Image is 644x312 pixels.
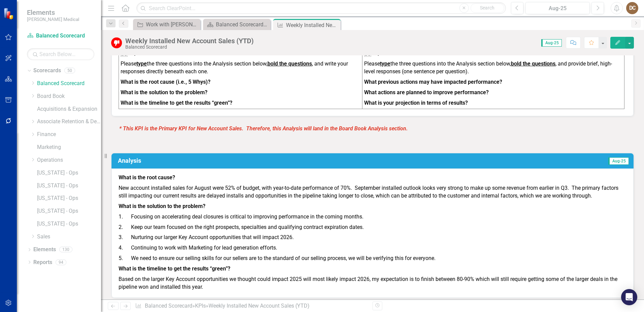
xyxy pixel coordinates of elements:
a: Scorecards [33,67,61,75]
a: Operations [37,156,101,164]
a: Balanced Scorecard [27,32,94,40]
div: Work with [PERSON_NAME] weekly on his direction and focus with his team, hold him accountable to ... [146,20,199,29]
a: Balanced Scorecard [145,303,192,309]
div: 130 [59,247,72,253]
span: * This KPI is the Primary KPI for New Account Sales. Therefore, this Analysis will land in the Bo... [119,125,408,132]
a: KPIs [195,303,206,309]
div: Balanced Scorecard [125,45,254,50]
div: Open Intercom Messenger [621,289,637,305]
h3: Analysis [118,157,385,164]
p: Based on the larger Key Account opportunities we thought could impact 2025 will most likely impac... [119,274,626,291]
a: Acquisitions & Expansion [37,105,101,113]
strong: What is the root cause? [119,174,175,181]
a: [US_STATE] - Ops [37,169,101,177]
input: Search Below... [27,48,94,60]
p: Please the three questions into the Analysis section below, , and provide brief, high-level respo... [364,60,622,77]
div: Weekly Installed New Account Sales (YTD) [125,37,254,45]
strong: What is the timeline to get the results “green”? [119,265,230,272]
p: New account installed sales for August were 52% of budget, with year-to-date performance of 70%. ... [119,183,626,201]
strong: What is your projection in terms of results? [364,100,468,106]
strong: What is the solution to the problem? [119,203,205,209]
button: DC [626,2,638,14]
a: Marketing [37,144,101,151]
input: Search ClearPoint... [136,2,506,14]
span: bold the questions [267,60,312,67]
div: Aug-25 [528,4,587,12]
div: » » [135,302,367,310]
span: Aug-25 [608,157,629,165]
p: 1. Focusing on accelerating deal closures is critical to improving performance in the coming months. [119,212,626,222]
img: Below Target [111,37,122,48]
button: Search [471,3,504,13]
strong: What previous actions may have impacted performance? [364,79,502,85]
a: [US_STATE] - Ops [37,220,101,228]
a: Balanced Scorecard Welcome Page [205,20,269,29]
p: 2. Keep our team focused on the right prospects, specialties and qualifying contract expiration d... [119,222,626,233]
td: To enrich screen reader interactions, please activate Accessibility in Grammarly extension settings [119,46,362,109]
p: 5. We need to ensure our selling skills for our sellers are to the standard of our selling proces... [119,253,626,264]
strong: What is the root cause (i.e., 5 Whys)? [121,79,211,85]
a: [US_STATE] - Ops [37,207,101,215]
button: Aug-25 [525,2,590,14]
a: [US_STATE] - Ops [37,182,101,190]
span: Search [480,5,494,10]
div: 50 [64,68,75,74]
a: Elements [33,246,56,254]
span: bold the questions [511,60,555,67]
small: [PERSON_NAME] Medical [27,17,79,22]
span: type [136,60,147,67]
strong: What is the timeline to get the results “green”? [121,100,232,106]
span: type [380,60,390,67]
p: 4. Continuing to work with Marketing for lead generation efforts. [119,243,626,253]
div: Weekly Installed New Account Sales (YTD) [208,303,310,309]
span: Elements [27,8,79,17]
a: Finance [37,131,101,138]
a: Board Book [37,93,101,100]
a: Work with [PERSON_NAME] weekly on his direction and focus with his team, hold him accountable to ... [135,20,199,29]
strong: What actions are planned to improve performance? [364,89,489,96]
span: Aug-25 [541,39,562,47]
strong: What is the solution to the problem? [121,89,207,96]
p: Please the three questions into the Analysis section below, , and write your responses directly b... [121,60,360,77]
td: To enrich screen reader interactions, please activate Accessibility in Grammarly extension settings [362,46,624,109]
a: Associate Retention & Development [37,118,101,126]
a: Balanced Scorecard [37,80,101,87]
div: Weekly Installed New Account Sales (YTD) [286,21,339,29]
a: Sales [37,233,101,241]
a: [US_STATE] - Ops [37,194,101,202]
p: 3. Nurturing our larger Key Account opportunities that will impact 2026. [119,232,626,243]
div: Balanced Scorecard Welcome Page [216,20,269,29]
div: 94 [56,259,66,265]
img: ClearPoint Strategy [3,8,15,20]
a: Reports [33,259,52,266]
